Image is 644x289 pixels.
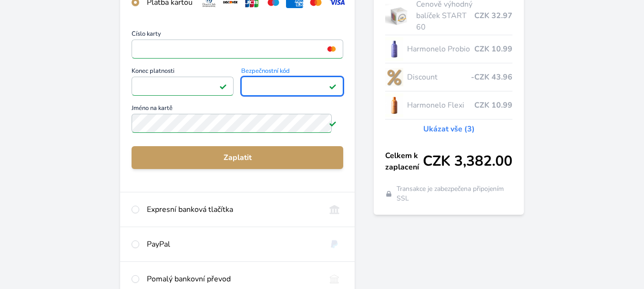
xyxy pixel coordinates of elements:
[139,152,336,163] span: Zaplatit
[329,120,337,127] img: Platné pole
[474,43,512,55] span: CZK 10.99
[219,82,227,90] img: Platné pole
[407,43,474,55] span: Harmonelo Probio
[132,105,343,114] span: Jméno na kartě
[329,82,337,90] img: Platné pole
[147,273,318,285] div: Pomalý bankovní převod
[245,80,339,93] iframe: Iframe pro bezpečnostní kód
[407,71,471,83] span: Discount
[385,4,412,28] img: start.jpg
[423,123,475,135] a: Ukázat vše (3)
[474,100,512,111] span: CZK 10.99
[385,150,423,173] span: Celkem k zaplacení
[397,184,513,203] span: Transakce je zabezpečena připojením SSL
[136,80,229,93] iframe: Iframe pro datum vypršení platnosti
[241,68,343,77] span: Bezpečnostní kód
[385,65,403,89] img: discount-lo.png
[326,273,343,285] img: bankTransfer_IBAN.svg
[132,146,343,169] button: Zaplatit
[326,204,343,215] img: onlineBanking_CZ.svg
[132,68,234,77] span: Konec platnosti
[423,153,512,170] span: CZK 3,382.00
[147,204,318,215] div: Expresní banková tlačítka
[471,71,512,83] span: -CZK 43.96
[385,37,403,61] img: CLEAN_PROBIO_se_stinem_x-lo.jpg
[407,100,474,111] span: Harmonelo Flexi
[385,93,403,117] img: CLEAN_FLEXI_se_stinem_x-hi_(1)-lo.jpg
[136,42,339,56] iframe: Iframe pro číslo karty
[325,45,338,53] img: mc
[474,10,512,21] span: CZK 32.97
[132,114,332,133] input: Jméno na kartěPlatné pole
[326,239,343,250] img: paypal.svg
[147,239,318,250] div: PayPal
[132,31,343,40] span: Číslo karty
